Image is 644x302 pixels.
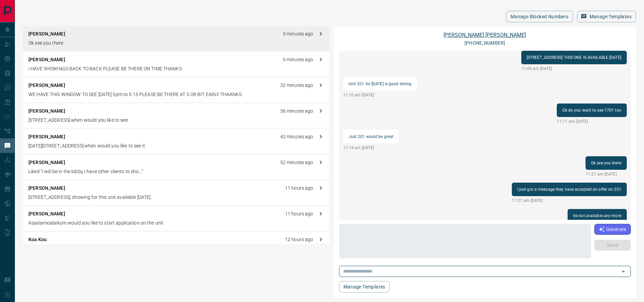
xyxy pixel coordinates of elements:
p: Liked “I will be in the lobby I have other clients to sho…” [28,168,324,175]
p: 11:11 am [DATE] [557,118,626,124]
p: WE HAVE THIS WINDOW TO SEE [DATE] 5pm to 5:15 PLEASE BE THERE AT 5 OR BIT EARLY THAANKS [28,91,324,98]
p: Ok do you want to see 1701 too [562,106,621,114]
p: [PHONE_NUMBER] [464,40,505,47]
p: [PERSON_NAME] [28,159,65,166]
p: [PERSON_NAME] [28,56,65,63]
p: 11 hours ago [285,210,313,217]
p: 11:21 am [DATE] [586,171,627,177]
p: 6 minutes ago [283,56,313,63]
p: 11:09 am [DATE] [521,66,627,72]
p: [DATE][STREET_ADDRESS] when would you like to see it [28,142,324,149]
p: [STREET_ADDRESS] when would you like to see [28,117,324,124]
p: Ok see you there [28,40,324,47]
button: Open [619,267,628,276]
p: [PERSON_NAME] [28,133,65,140]
p: Ok see you there [591,159,621,167]
p: 11:14 am [DATE] [343,145,399,151]
p: [PERSON_NAME] [28,108,65,115]
p: Assalamoalaikum would you like to start application on the unit [28,219,324,227]
p: 12 hours ago [285,236,313,243]
p: its not available any more [573,212,621,220]
p: 11:27 am [DATE] [512,198,627,204]
p: [STREET_ADDRESS] THIS ONE IS AVAILABLE [DATE] [527,53,621,62]
button: Manage Templates [339,281,390,293]
p: 52 minutes ago [280,159,313,166]
p: [STREET_ADDRESS], showing for this unit available [DATE] [28,194,324,201]
p: Koa Kou [28,236,47,243]
p: [PERSON_NAME] [28,210,65,217]
p: [PERSON_NAME] [28,30,65,38]
button: Generate [594,224,631,235]
button: Manage Templates [577,11,636,22]
p: [PERSON_NAME] [28,185,65,192]
p: [PERSON_NAME] [28,82,65,89]
p: i HAVE SHOWINGS BACK TO BACK PLEASE BE THERE ON TIME THANKS [28,65,324,72]
a: [PERSON_NAME] [PERSON_NAME] [444,32,526,38]
p: 11 hours ago [285,185,313,192]
p: 5 minutes ago [283,30,313,38]
button: Manage Blocked Numbers [506,11,573,22]
p: 11:10 am [DATE] [343,92,417,98]
p: 32 minutes ago [280,82,313,89]
p: 42 minutes ago [280,133,313,140]
p: Just 201 would be great [349,133,394,141]
p: I just got a message they have accepted an offer on 201 [517,185,621,193]
p: 36 minutes ago [280,108,313,115]
p: Unit 201 for [DATE] is good timing [349,80,412,88]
